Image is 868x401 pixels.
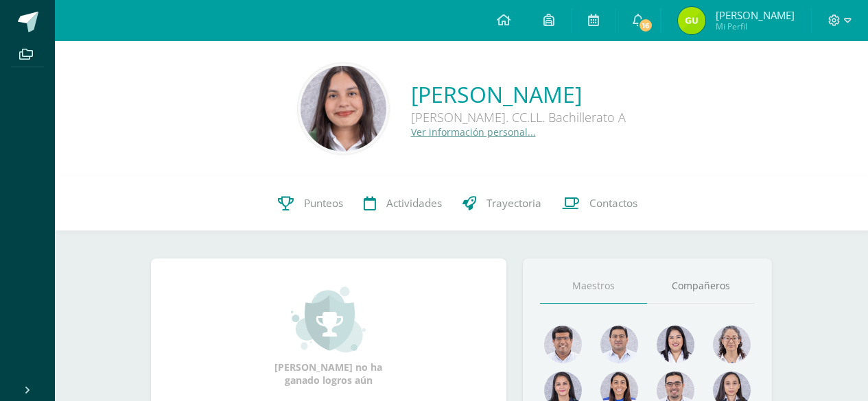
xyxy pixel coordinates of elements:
a: Maestros [540,269,648,304]
img: achievement_small.png [291,285,366,354]
div: [PERSON_NAME] no ha ganado logros aún [260,285,397,387]
div: [PERSON_NAME]. CC.LL. Bachillerato A [411,109,626,125]
a: Ver información personal... [411,125,536,138]
a: Compañeros [647,269,755,304]
span: Mi Perfil [716,21,795,32]
img: 9a0812c6f881ddad7942b4244ed4a083.png [600,326,638,363]
a: Punteos [268,176,353,231]
span: Punteos [304,196,343,210]
a: [PERSON_NAME] [411,80,626,109]
img: 0e5799bef7dad198813e0c5f14ac62f9.png [713,326,751,363]
a: Contactos [552,176,648,231]
span: Trayectoria [486,196,541,210]
img: 239d5069e26d62d57e843c76e8715316.png [544,326,582,363]
img: 8a9c0d23577916ab2ee25db84bfe7c54.png [678,7,705,34]
span: Contactos [589,196,637,210]
span: 16 [638,18,653,33]
a: Actividades [353,176,452,231]
span: [PERSON_NAME] [716,8,795,22]
a: Trayectoria [452,176,552,231]
img: 0580b9beee8b50b4e2a2441e05bb36d6.png [657,326,694,363]
img: 4fb8ddeedab87a25b1a03abfe67674d9.png [301,66,386,151]
span: Actividades [386,196,442,210]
